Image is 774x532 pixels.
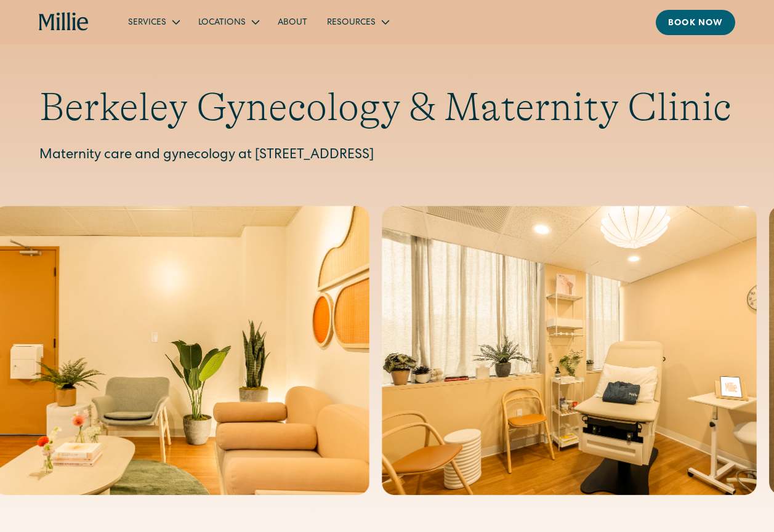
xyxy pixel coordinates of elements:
[39,84,735,131] h1: Berkeley Gynecology & Maternity Clinic
[317,12,398,32] div: Resources
[39,12,89,32] a: home
[656,10,735,35] a: Book now
[118,12,188,32] div: Services
[327,17,376,30] div: Resources
[188,12,268,32] div: Locations
[668,17,723,30] div: Book now
[198,17,246,30] div: Locations
[39,146,735,166] p: Maternity care and gynecology at [STREET_ADDRESS]
[268,12,317,32] a: About
[128,17,166,30] div: Services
